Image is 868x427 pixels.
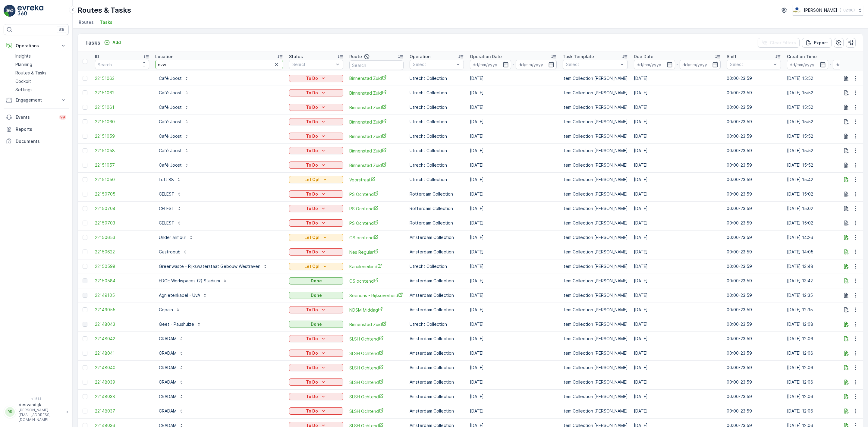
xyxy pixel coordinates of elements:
p: CELEST [159,220,175,226]
p: CRADAM [159,365,177,371]
td: [DATE] [467,172,560,187]
td: [DATE] [631,201,724,216]
a: PS Ochtend [349,191,404,197]
p: Café Joost [159,90,182,96]
td: [DATE] [631,245,724,259]
td: [DATE] [631,187,724,201]
div: Toggle Row Selected [83,307,87,312]
a: SLSH Ochtend [349,336,404,342]
p: Café Joost [159,133,182,139]
a: 22151050 [95,177,149,183]
p: Café Joost [159,119,182,125]
button: To Do [289,248,343,256]
td: [DATE] [631,115,724,129]
button: Café Joost [155,146,193,155]
a: 22148039 [95,379,149,385]
span: 22150584 [95,278,149,284]
p: Clear Filters [770,40,796,46]
a: 22151061 [95,104,149,110]
button: CRADAM [155,348,187,358]
div: Toggle Row Selected [83,250,87,254]
a: Binnenstad Zuid [349,75,404,81]
td: [DATE] [631,158,724,172]
a: 22151060 [95,119,149,125]
a: Routes & Tasks [13,69,69,77]
span: 22148040 [95,365,149,371]
span: Voorstraat [349,177,404,183]
input: Search [155,60,283,69]
p: CRADAM [159,350,177,356]
span: PS Ochtend [349,220,404,226]
a: Binnenstad Zuid [349,148,404,154]
button: CRADAM [155,334,187,344]
span: 22150705 [95,191,149,197]
p: Engagement [16,97,57,103]
td: [DATE] [631,143,724,158]
td: [DATE] [467,71,560,86]
button: To Do [289,190,343,198]
span: Binnenstad Zuid [349,90,404,96]
td: [DATE] [631,375,724,389]
p: To Do [306,104,318,110]
td: [DATE] [467,331,560,346]
p: CRADAM [159,336,177,342]
p: To Do [306,191,318,197]
span: Binnenstad Zuid [349,321,404,328]
p: Café Joost [159,75,182,81]
span: 22150704 [95,206,149,212]
span: Kanaleneiland [349,263,404,270]
span: Nes Regular [349,249,404,255]
a: SLSH Ochtend [349,379,404,385]
p: Export [814,40,828,46]
button: Under armour [155,233,197,242]
button: To Do [289,75,343,82]
button: Let Op! [289,263,343,270]
a: Binnenstad Zuid [349,133,404,140]
button: To Do [289,205,343,212]
a: 22149105 [95,292,149,298]
button: To Do [289,162,343,169]
p: Café Joost [159,162,182,168]
div: Toggle Row Selected [83,163,87,168]
p: Done [311,278,322,284]
div: Toggle Row Selected [83,76,87,81]
p: To Do [306,307,318,313]
td: [DATE] [467,288,560,303]
div: Toggle Row Selected [83,336,87,341]
button: To Do [289,393,343,400]
button: Gastropub [155,247,191,257]
a: 22150703 [95,220,149,226]
p: CELEST [159,191,175,197]
a: 22148038 [95,394,149,400]
p: Qeet - Paushuize [159,321,194,327]
button: To Do [289,378,343,386]
p: Done [311,321,322,327]
div: Toggle Row Selected [83,206,87,211]
button: Let Op! [289,176,343,183]
button: To Do [289,350,343,357]
div: Toggle Row Selected [83,134,87,139]
p: Cockpit [15,78,31,84]
a: 22148041 [95,350,149,356]
p: Documents [16,138,66,144]
td: [DATE] [631,346,724,360]
button: [PERSON_NAME](+02:00) [793,5,863,16]
td: [DATE] [467,346,560,360]
button: Agnietenkapel - UvA [155,290,211,300]
button: To Do [289,104,343,111]
a: 22148042 [95,336,149,342]
td: [DATE] [631,71,724,86]
span: OS ochtend [349,234,404,241]
span: Seenons - Rijksoverheid [349,292,404,299]
p: Reports [16,126,66,132]
div: Toggle Row Selected [83,264,87,269]
p: EDGE Workspaces (2) Stadium [159,278,220,284]
span: 22151059 [95,133,149,139]
a: 22151057 [95,162,149,168]
button: Café Joost [155,102,193,112]
p: Under armour [159,234,186,240]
